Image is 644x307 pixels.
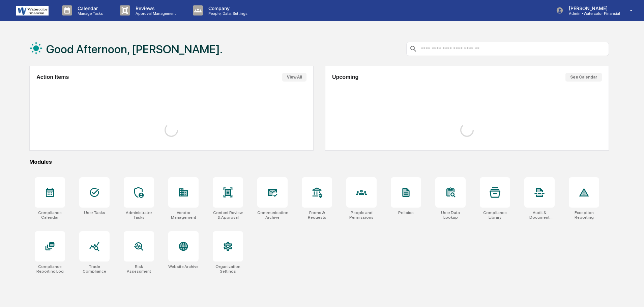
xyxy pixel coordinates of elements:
[480,210,510,220] div: Compliance Library
[203,5,251,11] p: Company
[524,210,555,220] div: Audit & Document Logs
[72,5,106,11] p: Calendar
[213,264,243,274] div: Organization Settings
[29,159,609,165] div: Modules
[435,210,466,220] div: User Data Lookup
[203,11,251,16] p: People, Data, Settings
[16,6,49,16] img: logo
[346,210,377,220] div: People and Permissions
[565,73,602,82] button: See Calendar
[130,5,179,11] p: Reviews
[563,11,620,16] p: Admin • Watercolor Financial
[282,73,306,82] button: View All
[213,210,243,220] div: Content Review & Approval
[79,264,110,274] div: Trade Compliance
[563,5,620,11] p: [PERSON_NAME]
[72,11,106,16] p: Manage Tasks
[257,210,288,220] div: Communications Archive
[36,74,69,80] h2: Action Items
[35,210,65,220] div: Compliance Calendar
[35,264,65,274] div: Compliance Reporting Log
[302,210,332,220] div: Forms & Requests
[168,210,199,220] div: Vendor Management
[332,74,358,80] h2: Upcoming
[168,264,199,269] div: Website Archive
[398,210,414,215] div: Policies
[130,11,179,16] p: Approval Management
[124,210,154,220] div: Administrator Tasks
[46,42,223,56] h1: Good Afternoon, [PERSON_NAME].
[569,210,599,220] div: Exception Reporting
[124,264,154,274] div: Risk Assessment
[84,210,105,215] div: User Tasks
